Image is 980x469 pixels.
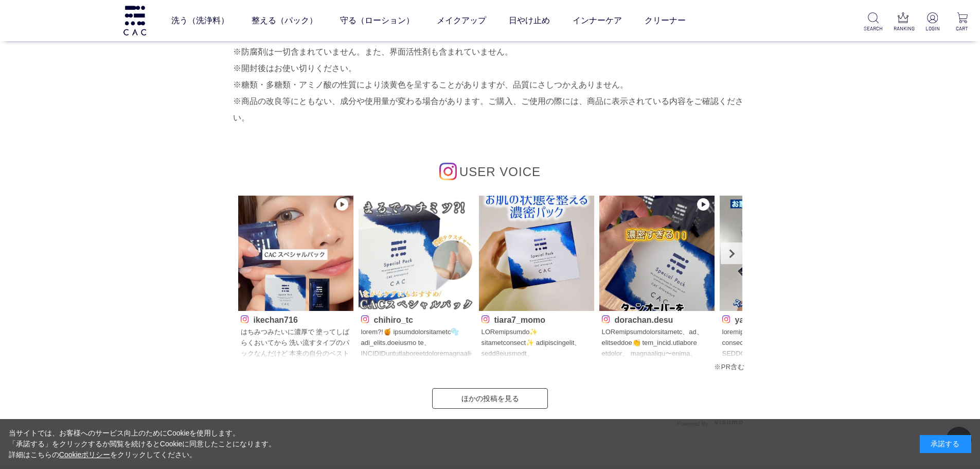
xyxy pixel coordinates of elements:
[361,327,471,360] p: lorem?!🍯 ipsumdolorsitametc🫧 adi_elits.doeiusmo te、INCIDIDuntutlaboreetdoloremagnaaliqu！ enimadmi...
[720,196,835,311] img: Photo by yastin1013
[864,12,883,32] a: SEARCH
[241,314,351,324] p: ikechan716
[722,327,832,360] p: loremipsumdolorsitam。 consecteturadipiscing💆‍♀️ EL SEDDOeiusmodtem、inc🍯u labor「ETD」magnaaliquaeni...
[482,327,592,360] p: LORemipsumdo✨ sitametconsect✨ adipiscingelit、sedd8eiusmodt、incididuntutlaboreetdol、magnaaliquaeni...
[340,6,414,35] a: 守る（ローション）
[920,435,971,453] div: 承諾する
[509,6,550,35] a: 日やけ止め
[233,27,747,126] div: ※ご使用中に違和感を感じた場合は、直ちにご使用を中止してください。 ※防腐剤は一切含まれていません。また、界面活性剤も含まれていません。 ※開封後はお使い切りください。 ※糖類・多糖類・アミノ酸...
[714,363,744,371] span: ※PR含む
[59,450,111,459] a: Cookieポリシー
[361,314,471,324] p: chihiro_tc
[894,12,913,32] a: RANKING
[241,327,351,360] p: はちみつみたいに濃厚で 塗ってしばらくおいてから 洗い流すタイプのパックなんだけど 本来の自分のベストな肌状態に戻してくれるような 他のパックでは感じたことない初めての不思議な感覚😇 CAC ス...
[923,12,942,32] a: LOGIN
[171,6,229,35] a: 洗う（洗浄料）
[599,196,715,311] img: Photo by dorachan.desu
[602,314,712,324] p: dorachan.desu
[953,25,972,32] p: CART
[359,196,474,311] img: Photo by chihiro_tc
[432,388,548,409] a: ほかの投稿を見る
[437,6,486,35] a: メイクアップ
[252,6,317,35] a: 整える（パック）
[602,327,712,360] p: LORemipsumdolorsitametc、ad、elitseddoe👏 tem_incid.utlabore etdolor、 magnaaliqu〜enima、minimveniamq。...
[439,163,457,180] img: インスタグラムのロゴ
[864,25,883,32] p: SEARCH
[721,242,742,264] a: Next
[9,428,276,460] div: 当サイトでは、お客様へのサービス向上のためにCookieを使用します。 「承諾する」をクリックするか閲覧を続けるとCookieに同意したことになります。 詳細はこちらの をクリックしてください。
[459,165,541,179] span: USER VOICE
[722,314,832,324] p: yastin1013
[573,6,622,35] a: インナーケア
[482,314,592,324] p: tiara7_momo
[923,25,942,32] p: LOGIN
[894,25,913,32] p: RANKING
[238,196,353,311] img: Photo by ikechan716
[953,12,972,32] a: CART
[645,6,686,35] a: クリーナー
[122,6,148,35] img: logo
[479,196,594,311] img: Photo by tiara7_momo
